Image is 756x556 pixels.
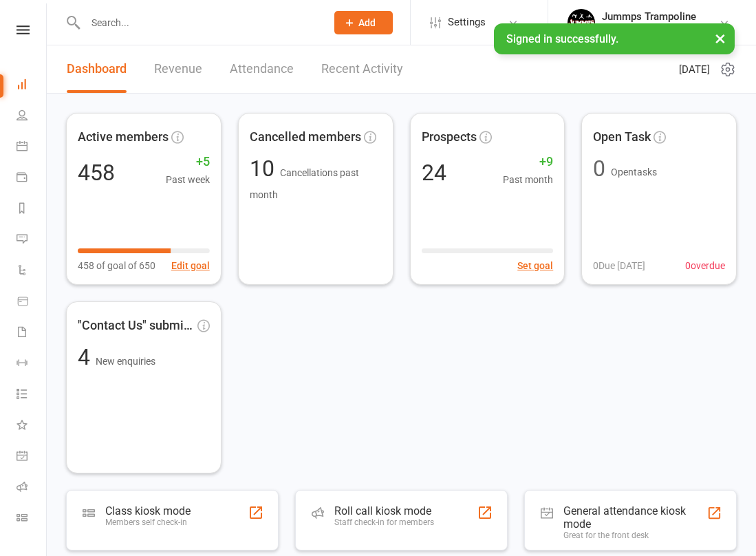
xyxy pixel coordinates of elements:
[78,344,96,370] span: 4
[250,127,361,147] span: Cancelled members
[250,156,280,182] span: 10
[685,258,725,273] span: 0 overdue
[17,70,47,101] a: Dashboard
[568,9,595,36] img: thumb_image1698795904.png
[17,473,47,504] a: Roll call kiosk mode
[17,442,47,473] a: General attendance kiosk mode
[17,101,47,132] a: People
[105,517,191,527] div: Members self check-in
[503,172,553,187] span: Past month
[166,172,210,187] span: Past week
[602,23,719,35] div: Jummps Parkwood Pty Ltd
[517,258,553,273] button: Set goal
[593,158,605,180] div: 0
[78,258,155,273] span: 458 of goal of 650
[78,127,169,147] span: Active members
[422,127,477,147] span: Prospects
[334,11,393,34] button: Add
[171,258,210,273] button: Edit goal
[611,167,657,178] span: Open tasks
[708,23,733,53] button: ×
[17,287,47,318] a: Product Sales
[334,517,434,527] div: Staff check-in for members
[563,531,706,540] div: Great for the front desk
[105,504,191,517] div: Class kiosk mode
[448,7,486,38] span: Settings
[506,32,618,45] span: Signed in successfully.
[17,163,47,194] a: Payments
[503,152,553,172] span: +9
[679,61,710,78] span: [DATE]
[563,504,706,531] div: General attendance kiosk mode
[17,504,47,535] a: Class kiosk mode
[17,194,47,225] a: Reports
[602,10,719,23] div: Jummps Trampoline
[250,167,359,200] span: Cancellations past month
[593,127,651,147] span: Open Task
[422,162,446,184] div: 24
[78,162,115,184] div: 458
[81,13,316,32] input: Search...
[230,45,294,93] a: Attendance
[321,45,403,93] a: Recent Activity
[166,152,210,172] span: +5
[17,411,47,442] a: What's New
[358,17,376,28] span: Add
[593,258,645,273] span: 0 Due [DATE]
[67,45,127,93] a: Dashboard
[78,316,195,336] span: "Contact Us" submissions
[96,356,155,367] span: New enquiries
[154,45,202,93] a: Revenue
[17,132,47,163] a: Calendar
[334,504,434,517] div: Roll call kiosk mode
